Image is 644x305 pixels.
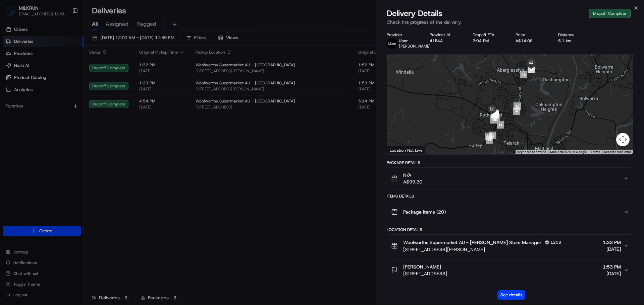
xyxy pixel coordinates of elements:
[603,270,621,277] span: [DATE]
[528,66,535,73] div: 18
[591,150,600,154] a: Terms (opens in new tab)
[558,32,590,37] div: Distance
[389,146,411,154] img: Google
[430,32,462,37] div: Provider Id
[387,201,633,223] button: Package Items (20)
[387,19,633,25] p: Check the progress of the delivery.
[550,150,587,154] span: Map data ©2025 Google
[497,121,504,129] div: 14
[403,172,422,178] span: N/A
[520,71,527,78] div: 16
[603,239,621,246] span: 1:33 PM
[603,263,621,270] span: 1:53 PM
[616,133,630,146] button: Map camera controls
[403,209,446,215] span: Package Items ( 20 )
[604,150,631,154] a: Report a map error
[517,150,546,154] button: Keyboard shortcuts
[387,8,442,19] span: Delivery Details
[389,146,411,154] a: Open this area in Google Maps (opens a new window)
[403,178,422,185] span: A$99.20
[491,109,498,117] div: 5
[490,116,497,124] div: 10
[493,114,500,121] div: 1
[485,133,492,140] div: 12
[387,235,633,257] button: Woolworths Supermarket AU - [PERSON_NAME] Store Manager1208[STREET_ADDRESS][PERSON_NAME]1:33 PM[D...
[473,32,505,37] div: Dropoff ETA
[387,32,419,37] div: Provider
[558,38,590,44] div: 5.1 km
[516,38,548,44] div: A$14.08
[516,32,548,37] div: Price
[387,227,633,232] div: Location Details
[513,107,520,115] div: 4
[387,160,633,165] div: Package Details
[473,38,505,44] div: 2:04 PM
[403,246,563,253] span: [STREET_ADDRESS][PERSON_NAME]
[603,246,621,252] span: [DATE]
[399,44,431,49] span: [PERSON_NAME]
[550,240,561,245] span: 1208
[387,194,633,199] div: Items Details
[491,110,499,118] div: 9
[486,136,493,144] div: 11
[430,38,443,44] button: 41B4A
[489,132,496,139] div: 13
[528,66,535,73] div: 17
[387,168,633,189] button: N/AA$99.20
[403,270,447,277] span: [STREET_ADDRESS]
[387,38,397,49] img: uber-new-logo.jpeg
[403,239,541,246] span: Woolworths Supermarket AU - [PERSON_NAME] Store Manager
[399,38,408,44] span: Uber
[387,259,633,281] button: [PERSON_NAME][STREET_ADDRESS]1:53 PM[DATE]
[514,102,521,110] div: 15
[387,146,426,154] div: Location Not Live
[497,290,525,300] button: See details
[403,263,441,270] span: [PERSON_NAME]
